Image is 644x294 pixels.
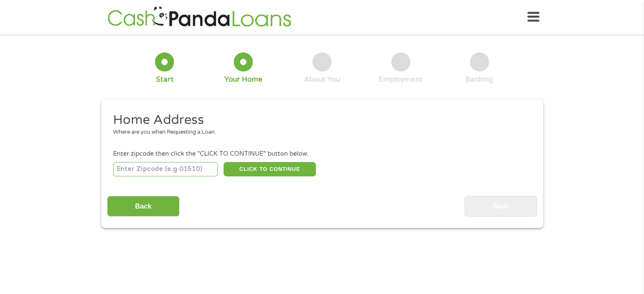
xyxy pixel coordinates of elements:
[113,149,531,159] div: Enter zipcode then click the "CLICK TO CONTINUE" button below.
[224,162,316,176] button: CLICK TO CONTINUE
[304,75,340,84] div: About You
[113,162,218,176] input: Enter Zipcode (e.g 01510)
[156,75,174,84] div: Start
[464,196,537,217] input: Next
[113,128,525,137] div: Where are you when Requesting a Loan.
[224,75,263,84] div: Your Home
[379,75,423,84] div: Employment
[465,75,493,84] div: Banking
[107,196,180,217] input: Back
[105,5,294,29] img: GetLoanNow Logo
[113,112,525,129] h2: Home Address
